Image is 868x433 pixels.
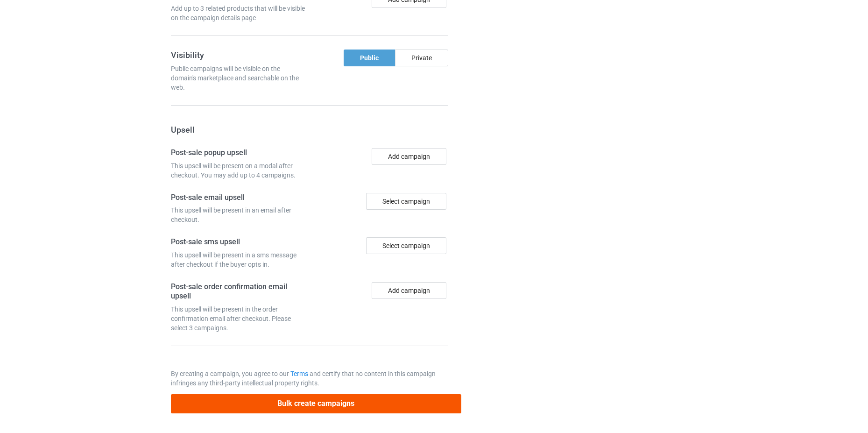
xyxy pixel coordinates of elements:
[171,237,306,247] h4: Post-sale sms upsell
[344,50,395,66] div: Public
[171,161,306,180] div: This upsell will be present on a modal after checkout. You may add up to 4 campaigns.
[171,305,306,333] div: This upsell will be present in the order confirmation email after checkout. Please select 3 campa...
[372,282,446,299] button: Add campaign
[366,193,446,210] div: Select campaign
[171,124,448,135] h3: Upsell
[171,250,306,269] div: This upsell will be present in a sms message after checkout if the buyer opts in.
[171,4,306,22] div: Add up to 3 related products that will be visible on the campaign details page
[372,148,446,165] button: Add campaign
[171,148,306,158] h4: Post-sale popup upsell
[366,237,446,254] div: Select campaign
[171,282,306,301] h4: Post-sale order confirmation email upsell
[171,193,306,203] h4: Post-sale email upsell
[171,369,448,388] p: By creating a campaign, you agree to our and certify that no content in this campaign infringes a...
[171,206,306,224] div: This upsell will be present in an email after checkout.
[171,394,461,413] button: Bulk create campaigns
[171,64,306,92] div: Public campaigns will be visible on the domain's marketplace and searchable on the web.
[290,370,308,377] a: Terms
[171,50,306,60] h3: Visibility
[395,50,448,66] div: Private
